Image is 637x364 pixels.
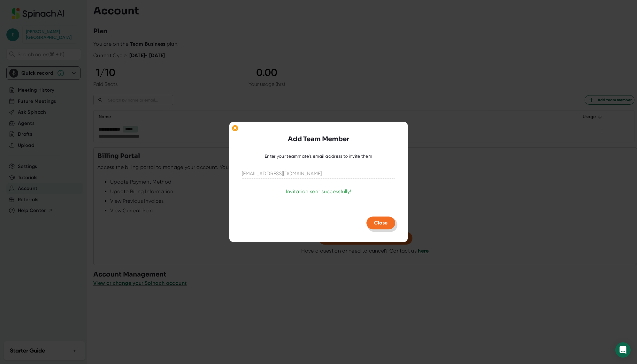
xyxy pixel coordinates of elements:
[615,342,631,358] div: Open Intercom Messenger
[288,134,349,144] h3: Add Team Member
[374,220,388,226] span: Close
[366,217,395,230] button: Close
[242,169,395,179] input: kale@acme.co
[265,154,372,159] div: Enter your teammate's email address to invite them
[286,189,351,195] div: Invitation sent successfully!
